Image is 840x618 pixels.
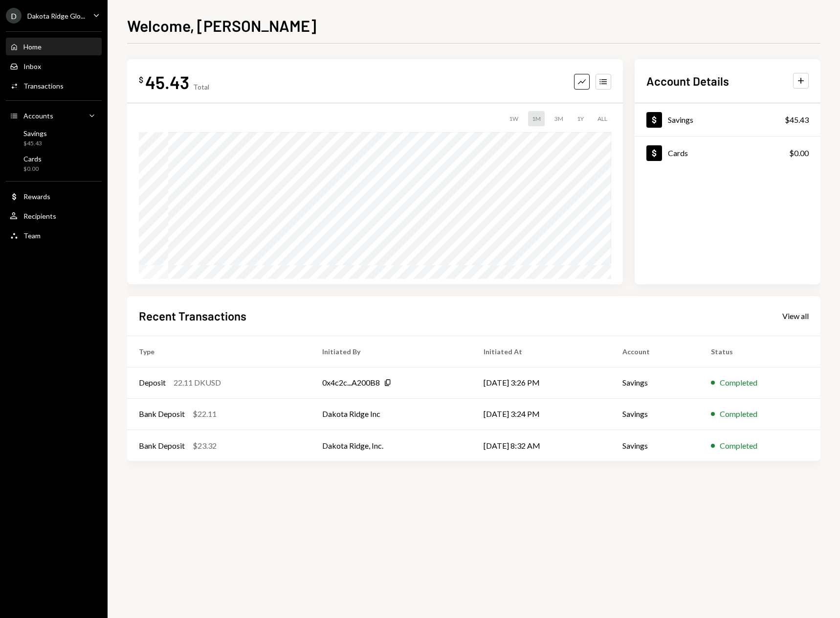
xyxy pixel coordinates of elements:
a: Cards$0.00 [635,137,820,169]
div: Dakota Ridge Glo... [27,12,85,20]
div: D [6,8,22,23]
div: Inbox [23,62,41,70]
div: Recipients [23,212,56,220]
a: Rewards [6,187,102,205]
td: Dakota Ridge Inc [310,398,472,430]
div: Team [23,231,41,240]
td: Savings [611,398,699,430]
td: Savings [611,430,699,461]
h2: Account Details [646,73,729,89]
th: Account [611,336,699,367]
div: Home [23,43,42,51]
th: Type [127,336,310,367]
div: $0.00 [23,165,42,173]
div: 45.43 [145,71,189,93]
a: Cards$0.00 [6,152,102,175]
div: Completed [720,408,757,420]
div: Savings [668,115,693,124]
a: View all [782,310,809,321]
div: $ [139,75,143,85]
div: Savings [23,129,47,137]
div: 22.11 DKUSD [174,377,221,389]
th: Status [699,336,820,367]
td: Savings [611,367,699,398]
div: Completed [720,377,757,389]
div: View all [782,311,809,321]
div: Total [193,83,209,91]
div: 0x4c2c...A200B8 [322,377,380,389]
div: Completed [720,440,757,452]
div: $45.43 [23,139,47,148]
a: Recipients [6,207,102,225]
a: Team [6,227,102,244]
div: $0.00 [789,147,809,159]
div: Cards [668,148,688,158]
h1: Welcome, [PERSON_NAME] [127,16,316,35]
th: Initiated By [310,336,472,367]
a: Transactions [6,77,102,94]
a: Savings$45.43 [6,126,102,150]
a: Accounts [6,107,102,124]
div: $22.11 [193,408,217,420]
div: Rewards [23,192,50,201]
div: Cards [23,155,42,163]
div: $45.43 [785,114,809,126]
td: Dakota Ridge, Inc. [310,430,472,461]
a: Savings$45.43 [635,103,820,136]
div: 3M [551,111,567,126]
td: [DATE] 3:24 PM [472,398,611,430]
h2: Recent Transactions [139,308,246,324]
div: $23.32 [193,440,217,452]
div: ALL [594,111,611,126]
div: 1W [505,111,522,126]
th: Initiated At [472,336,611,367]
td: [DATE] 3:26 PM [472,367,611,398]
div: Accounts [23,112,53,120]
div: Bank Deposit [139,408,185,420]
div: 1Y [573,111,588,126]
div: 1M [528,111,545,126]
a: Inbox [6,57,102,75]
div: Transactions [23,82,64,90]
a: Home [6,38,102,55]
td: [DATE] 8:32 AM [472,430,611,461]
div: Bank Deposit [139,440,185,452]
div: Deposit [139,377,166,389]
